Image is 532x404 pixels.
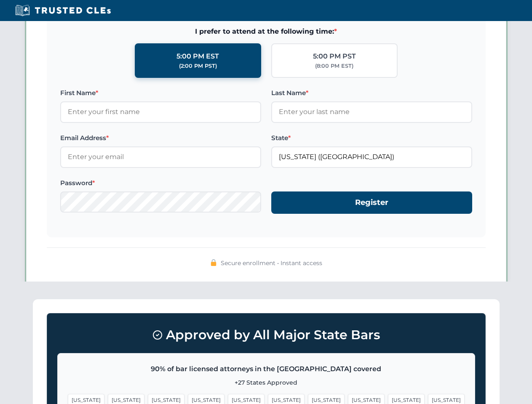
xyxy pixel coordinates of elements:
[60,133,261,143] label: Email Address
[271,88,472,98] label: Last Name
[13,4,113,17] img: Trusted CLEs
[60,101,261,122] input: Enter your first name
[68,378,465,387] p: +27 States Approved
[271,133,472,143] label: State
[57,324,475,346] h3: Approved by All Major State Bars
[60,178,261,188] label: Password
[179,62,217,70] div: (2:00 PM PST)
[60,146,261,167] input: Enter your email
[313,51,356,62] div: 5:00 PM PST
[60,88,261,98] label: First Name
[271,146,472,167] input: Florida (FL)
[315,62,353,70] div: (8:00 PM EST)
[271,191,472,214] button: Register
[271,101,472,122] input: Enter your last name
[210,259,217,266] img: 🔒
[60,26,472,37] span: I prefer to attend at the following time:
[68,364,465,375] p: 90% of bar licensed attorneys in the [GEOGRAPHIC_DATA] covered
[176,51,219,62] div: 5:00 PM EST
[221,258,322,268] span: Secure enrollment • Instant access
